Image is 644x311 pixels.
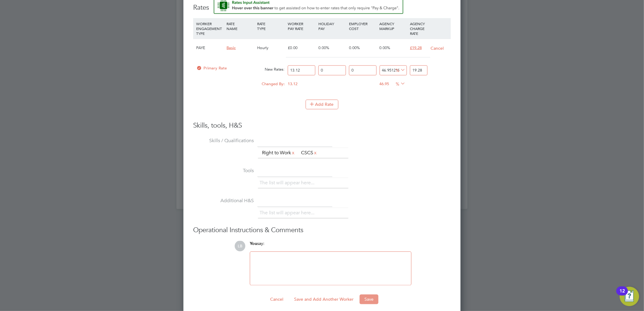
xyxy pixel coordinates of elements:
div: say: [250,241,411,252]
button: Cancel [431,45,444,51]
button: Save and Add Another Worker [289,295,358,304]
div: £0.00 [286,39,317,57]
div: 12 [619,291,625,299]
label: Additional H&S [193,198,254,204]
span: £19.28 [410,45,422,50]
div: Changed By: [195,79,286,90]
div: Hourly [256,39,286,57]
span: 0.00% [318,45,329,50]
a: x [291,149,295,157]
span: You [250,241,257,246]
div: RATE TYPE [256,18,286,34]
label: Tools [193,168,254,174]
div: PAYE [195,39,225,57]
span: 0.00% [349,45,360,50]
div: HOLIDAY PAY [317,18,347,34]
div: New Rates: [256,64,286,75]
button: Save [360,295,378,304]
h3: Skills, tools, H&S [193,122,451,130]
h3: Operational Instructions & Comments [193,226,451,235]
div: AGENCY CHARGE RATE [408,18,429,39]
div: WORKER PAY RATE [286,18,317,34]
button: Cancel [265,295,288,304]
span: 0.00% [380,45,391,50]
div: AGENCY MARKUP [378,18,409,34]
span: % [394,80,406,87]
span: Basic [227,45,236,50]
button: Add Rate [306,100,338,109]
div: EMPLOYER COST [347,18,378,34]
li: The list will appear here... [260,209,317,217]
li: CSCS [299,149,320,157]
span: LB [235,241,245,252]
div: RATE NAME [225,18,256,34]
button: Open Resource Center, 12 new notifications [620,287,639,306]
li: The list will appear here... [260,179,317,187]
div: WORKER ENGAGEMENT TYPE [195,18,225,39]
a: x [313,149,317,157]
label: Skills / Qualifications [193,138,254,144]
span: 13.12 [288,82,297,87]
span: % [394,66,406,73]
span: Primary Rate [196,65,227,71]
span: 46.95 [380,82,389,87]
li: Right to Work [260,149,298,157]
